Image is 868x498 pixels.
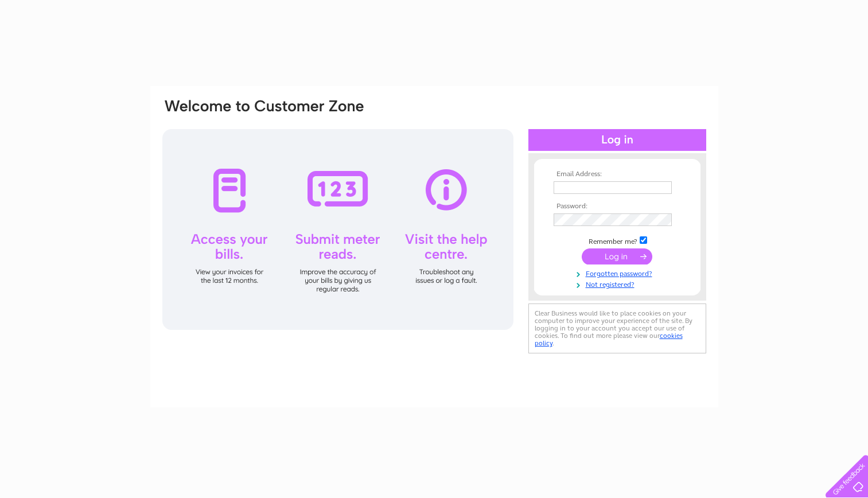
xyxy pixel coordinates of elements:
[551,235,684,246] td: Remember me?
[551,203,684,211] th: Password:
[554,278,684,289] a: Not registered?
[582,248,652,264] input: Submit
[528,304,706,353] div: Clear Business would like to place cookies on your computer to improve your experience of the sit...
[535,332,683,347] a: cookies policy
[554,267,684,278] a: Forgotten password?
[551,170,684,178] th: Email Address:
